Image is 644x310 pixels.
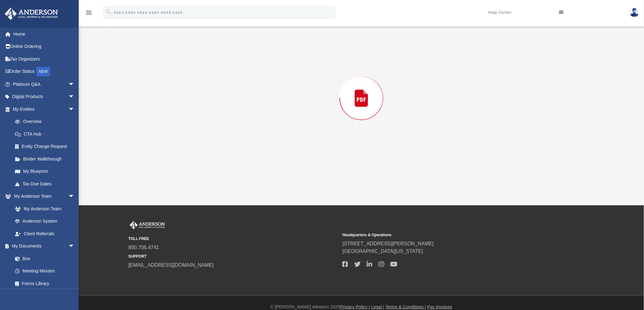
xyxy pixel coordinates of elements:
a: My Documentsarrow_drop_down [4,240,81,253]
a: Anderson System [9,215,81,228]
img: User Pic [630,8,639,17]
a: Entity Change Request [9,140,84,153]
a: Order StatusNEW [4,65,84,78]
a: Client Referrals [9,227,81,240]
span: arrow_drop_down [68,78,81,91]
a: Terms & Conditions | [385,304,426,309]
div: NEW [36,67,50,76]
span: arrow_drop_down [68,103,81,116]
a: Binder Walkthrough [9,153,84,165]
a: My Blueprint [9,165,81,178]
i: menu [85,9,93,16]
a: Tax Organizers [4,53,84,65]
a: Privacy Policy | [340,304,370,309]
a: Meeting Minutes [9,265,81,278]
i: search [105,9,112,15]
a: menu [85,12,93,16]
a: Online Ordering [4,40,84,53]
span: arrow_drop_down [68,91,81,103]
a: Overview [9,115,84,128]
img: Anderson Advisors Platinum Portal [3,8,60,20]
span: arrow_drop_down [68,240,81,253]
a: Box [9,252,78,265]
small: TOLL FREE [128,236,338,242]
a: Legal | [371,304,385,309]
img: Anderson Advisors Platinum Portal [128,221,166,229]
a: Digital Productsarrow_drop_down [4,91,84,103]
a: Home [4,28,84,40]
small: Headquarters & Operations [343,232,552,238]
a: [EMAIL_ADDRESS][DOMAIN_NAME] [128,262,214,268]
small: SUPPORT [128,254,338,259]
a: [STREET_ADDRESS][PERSON_NAME] [343,241,434,246]
a: Pay Invoices [427,304,452,309]
a: CTA Hub [9,128,84,140]
a: My Entitiesarrow_drop_down [4,103,84,115]
a: My Anderson Teamarrow_drop_down [4,190,81,203]
a: Tax Due Dates [9,178,84,190]
a: Forms Library [9,277,78,290]
a: Platinum Q&Aarrow_drop_down [4,78,84,91]
a: 800.706.4741 [128,245,159,250]
a: My Anderson Team [9,202,78,215]
a: [GEOGRAPHIC_DATA][US_STATE] [343,249,423,254]
span: arrow_drop_down [68,190,81,203]
div: Preview [107,0,616,180]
